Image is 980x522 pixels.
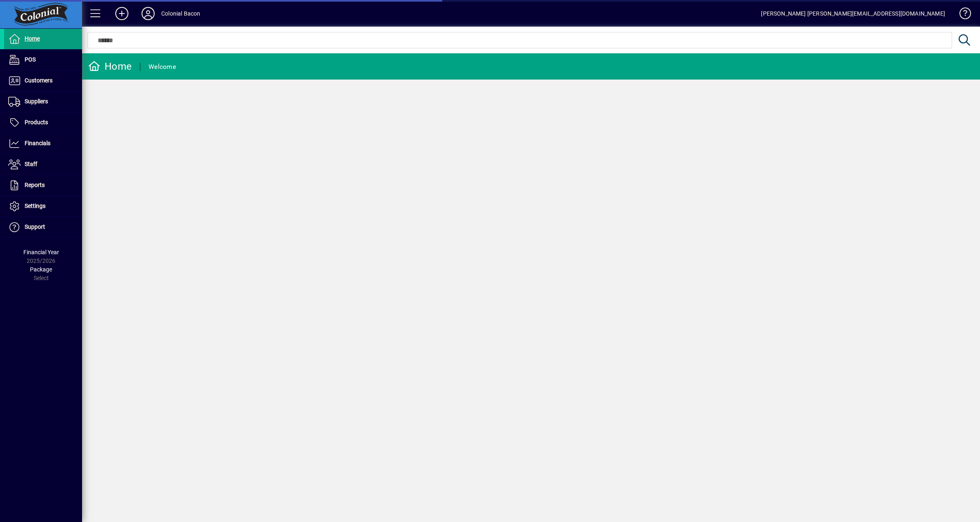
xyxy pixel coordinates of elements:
a: Reports [4,175,82,196]
a: Suppliers [4,91,82,112]
button: Add [109,6,135,21]
span: Financials [25,140,50,146]
div: Welcome [148,60,176,73]
span: POS [25,56,36,63]
a: Settings [4,196,82,217]
span: Settings [25,203,46,209]
span: Reports [25,182,45,188]
span: Support [25,223,45,230]
a: Customers [4,71,82,91]
span: Staff [25,161,37,167]
a: Staff [4,154,82,175]
button: Profile [135,6,161,21]
div: [PERSON_NAME] [PERSON_NAME][EMAIL_ADDRESS][DOMAIN_NAME] [761,7,945,20]
div: Home [88,60,132,73]
a: Financials [4,133,82,154]
a: POS [4,50,82,70]
span: Suppliers [25,98,48,105]
a: Products [4,112,82,133]
span: Financial Year [23,249,59,255]
span: Products [25,119,48,125]
div: Colonial Bacon [161,7,200,20]
a: Knowledge Base [953,2,970,28]
span: Home [25,35,40,42]
a: Support [4,217,82,237]
span: Customers [25,77,53,84]
span: Package [30,266,52,273]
